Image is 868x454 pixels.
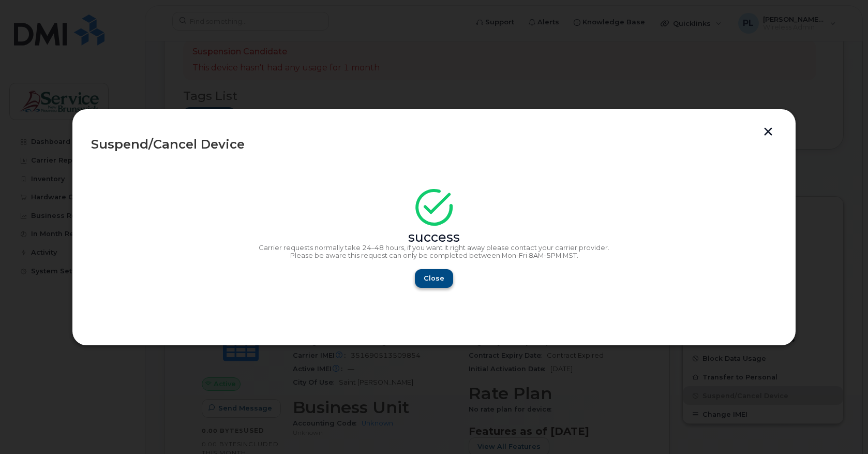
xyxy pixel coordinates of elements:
[415,269,453,288] button: Close
[91,233,777,242] div: success
[91,244,777,252] p: Carrier requests normally take 24–48 hours, if you want it right away please contact your carrier...
[424,273,444,283] span: Close
[91,252,777,260] p: Please be aware this request can only be completed between Mon-Fri 8AM-5PM MST.
[91,138,777,151] div: Suspend/Cancel Device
